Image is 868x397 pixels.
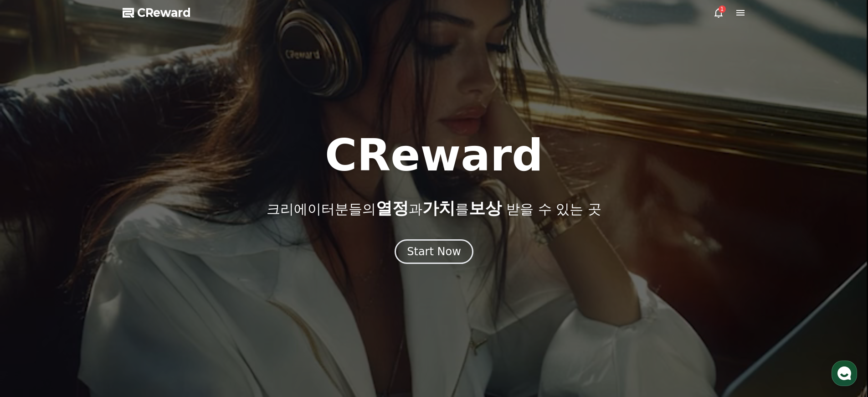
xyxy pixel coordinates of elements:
[719,5,726,13] div: 1
[267,199,601,217] p: 크리에이터분들의 과 를 받을 수 있는 곳
[123,5,191,20] a: CReward
[407,244,461,259] div: Start Now
[395,239,473,264] button: Start Now
[137,5,191,20] span: CReward
[376,199,409,217] span: 열정
[469,199,502,217] span: 보상
[422,199,455,217] span: 가치
[325,134,543,177] h1: CReward
[395,248,473,257] a: Start Now
[713,7,724,18] a: 1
